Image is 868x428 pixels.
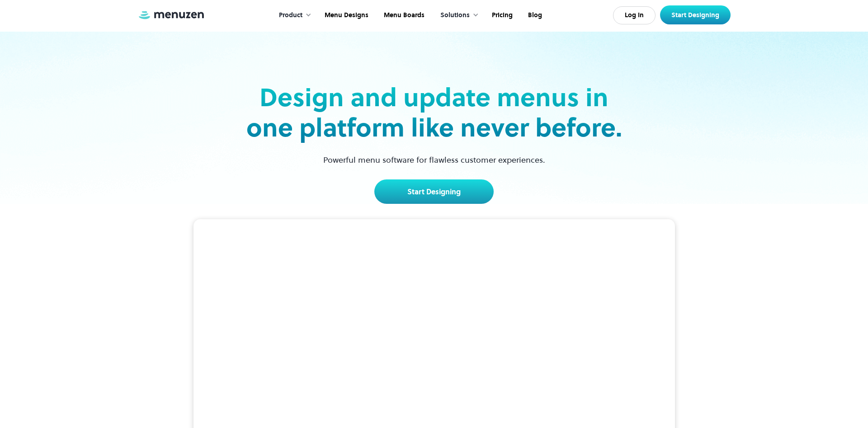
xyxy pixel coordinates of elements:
div: Solutions [431,1,483,29]
a: Start Designing [660,5,731,24]
h2: Design and update menus in one platform like never before. [243,82,625,143]
a: Log In [613,6,656,24]
a: Menu Designs [316,1,375,29]
a: Pricing [483,1,519,29]
a: Blog [519,1,549,29]
p: Powerful menu software for flawless customer experiences. [312,154,557,166]
a: Menu Boards [375,1,431,29]
a: Start Designing [374,179,494,204]
div: Solutions [440,10,470,20]
div: Product [279,10,302,20]
div: Product [270,1,316,29]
